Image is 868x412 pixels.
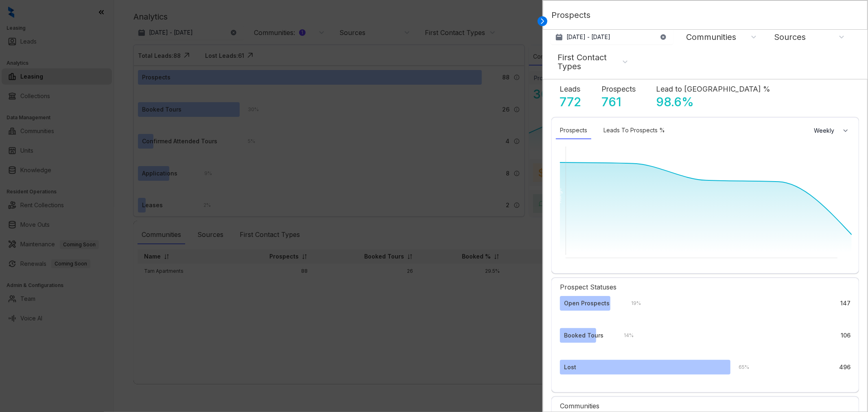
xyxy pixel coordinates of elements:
div: Communities [686,33,736,42]
div: 147 [840,299,851,308]
p: Prospects [551,9,590,27]
div: 496 [839,363,851,372]
span: Weekly [814,127,839,135]
p: 761 [601,94,621,109]
div: Prospect Statuses [560,278,851,296]
div: 65 % [730,363,749,372]
div: Range [556,188,563,203]
p: Leads [560,83,580,94]
p: [DATE] - [DATE] [566,33,610,41]
div: Dates [556,262,855,270]
div: Open Prospects [564,299,610,308]
div: Sources [774,33,806,42]
p: 772 [560,94,581,109]
div: Prospects [556,122,591,139]
div: 19 % [623,299,641,308]
button: [DATE] - [DATE] [551,30,673,44]
div: First Contact Types [558,53,623,71]
button: Weekly [809,123,855,138]
div: Booked Tours [564,331,603,340]
div: 106 [841,331,851,340]
div: Leads To Prospects % [599,122,669,139]
p: Lead to [GEOGRAPHIC_DATA] % [656,83,770,94]
div: 14 % [616,331,634,340]
p: 98.6 % [656,94,694,109]
p: Prospects [601,83,636,94]
div: Lost [564,363,576,372]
